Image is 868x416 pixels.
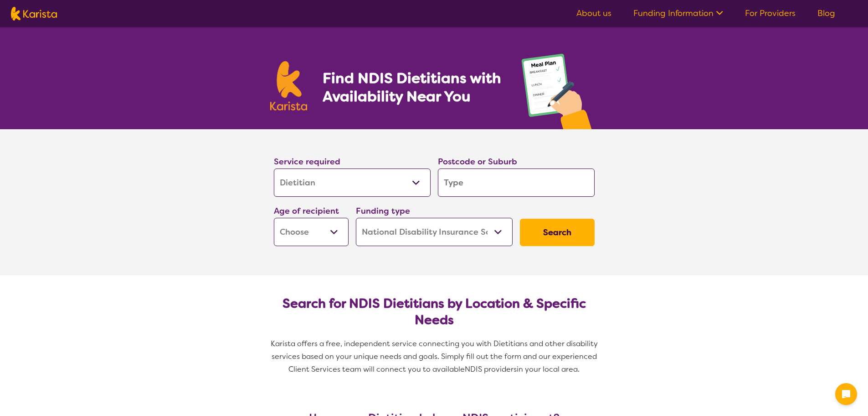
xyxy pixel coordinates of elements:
[438,156,517,167] label: Postcode or Suburb
[356,205,410,216] label: Funding type
[745,8,796,19] a: For Providers
[11,7,57,21] img: Karista logo
[633,8,723,19] a: Funding Information
[520,219,595,246] button: Search
[274,205,339,216] label: Age of recipient
[281,295,587,328] h2: Search for NDIS Dietitians by Location & Specific Needs
[576,8,611,19] a: About us
[323,69,503,105] h1: Find NDIS Dietitians with Availability Near You
[438,169,595,197] input: Type
[519,49,598,129] img: dietitian
[270,61,308,111] img: Karista logo
[517,364,580,374] span: in your local area.
[817,8,835,19] a: Blog
[465,364,482,374] span: NDIS
[484,364,517,374] span: providers
[274,156,340,167] label: Service required
[271,339,600,374] span: Karista offers a free, independent service connecting you with Dietitians and other disability se...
